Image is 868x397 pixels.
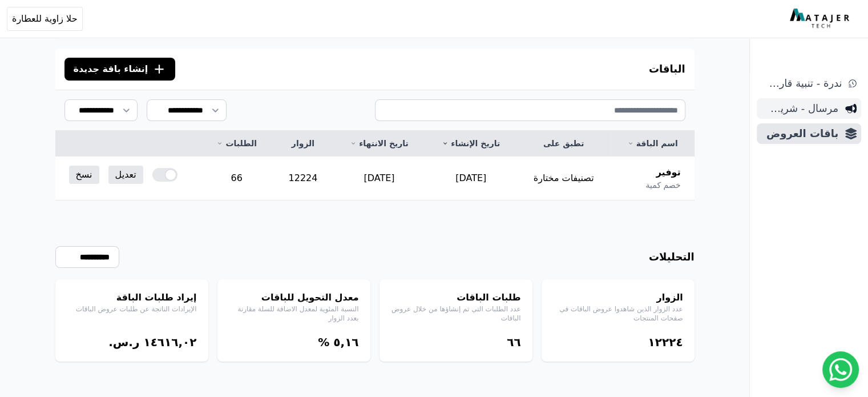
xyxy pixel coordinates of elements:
[790,9,852,29] img: MatajerTech Logo
[108,166,143,184] a: تعديل
[761,101,838,117] span: مرسال - شريط دعاية
[553,304,683,323] p: عدد الزوار الذين شاهدوا عروض الباقات في صفحات المنتجات
[391,334,521,350] div: ٦٦
[391,291,521,304] h4: طلبات الباقات
[229,304,359,323] p: النسبة المئوية لمعدل الاضافة للسلة مقارنة بعدد الزوار
[649,61,685,77] h3: الباقات
[214,138,259,149] a: الطلبات
[516,131,611,157] th: تطبق على
[200,157,273,200] td: 66
[273,157,333,200] td: 12224
[64,58,176,81] button: إنشاء باقة جديدة
[656,166,681,179] span: توفير
[67,304,197,314] p: الإيرادات الناتجة عن طلبات عروض الباقات
[425,157,516,200] td: [DATE]
[347,138,411,149] a: تاريخ الانتهاء
[12,12,78,26] span: حلا زاوية للعطارة
[273,131,333,157] th: الزوار
[143,335,196,349] bdi: ١٤٦١٦,۰٢
[69,166,99,184] a: نسخ
[229,291,359,304] h4: معدل التحويل للباقات
[108,335,139,349] span: ر.س.
[74,62,148,76] span: إنشاء باقة جديدة
[761,75,842,91] span: ندرة - تنبية قارب علي النفاذ
[645,179,680,191] span: خصم كمية
[7,7,83,31] button: حلا زاوية للعطارة
[624,138,681,149] a: اسم الباقة
[391,304,521,323] p: عدد الطلبات التي تم إنشاؤها من خلال عروض الباقات
[333,157,425,200] td: [DATE]
[318,335,329,349] span: %
[761,126,838,142] span: باقات العروض
[333,335,358,349] bdi: ٥,١٦
[553,334,683,350] div: ١٢٢٢٤
[649,249,695,265] h3: التحليلات
[553,291,683,304] h4: الزوار
[67,291,197,304] h4: إيراد طلبات الباقة
[516,157,611,200] td: تصنيفات مختارة
[439,138,503,149] a: تاريخ الإنشاء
